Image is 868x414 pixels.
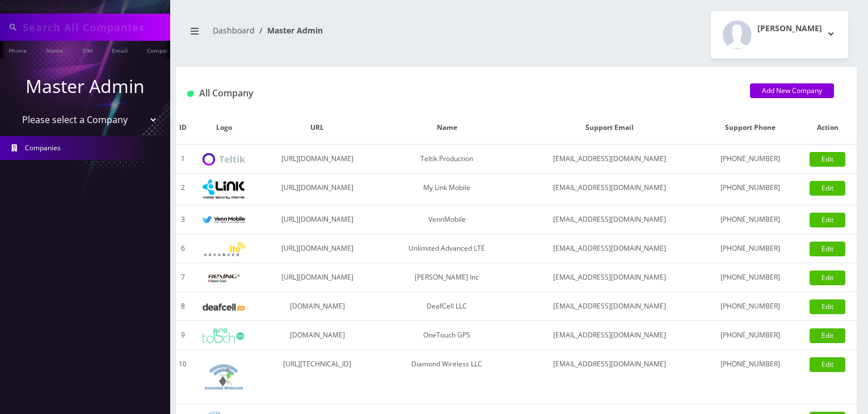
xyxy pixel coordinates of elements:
[203,179,245,199] img: My Link Mobile
[810,328,845,343] a: Edit
[176,263,189,292] td: 7
[203,216,245,224] img: VennMobile
[255,24,323,36] li: Master Admin
[184,19,508,51] nav: breadcrumb
[376,111,518,145] th: Name
[810,181,845,196] a: Edit
[176,350,189,404] td: 10
[25,143,61,153] span: Companies
[23,16,167,38] input: Search All Companies
[189,111,259,145] th: Logo
[176,111,189,145] th: ID
[203,242,245,256] img: Unlimited Advanced LTE
[376,263,518,292] td: [PERSON_NAME] Inc
[259,263,376,292] td: [URL][DOMAIN_NAME]
[376,205,518,234] td: VennMobile
[376,234,518,263] td: Unlimited Advanced LTE
[259,174,376,205] td: [URL][DOMAIN_NAME]
[810,299,845,314] a: Edit
[259,292,376,321] td: [DOMAIN_NAME]
[259,234,376,263] td: [URL][DOMAIN_NAME]
[810,357,845,372] a: Edit
[702,145,799,174] td: [PHONE_NUMBER]
[518,234,702,263] td: [EMAIL_ADDRESS][DOMAIN_NAME]
[518,321,702,350] td: [EMAIL_ADDRESS][DOMAIN_NAME]
[187,91,193,97] img: All Company
[176,292,189,321] td: 8
[176,145,189,174] td: 1
[376,321,518,350] td: OneTouch GPS
[259,111,376,145] th: URL
[376,292,518,321] td: DeafCell LLC
[176,174,189,205] td: 2
[518,111,702,145] th: Support Email
[518,205,702,234] td: [EMAIL_ADDRESS][DOMAIN_NAME]
[203,273,245,284] img: Rexing Inc
[702,263,799,292] td: [PHONE_NUMBER]
[40,41,69,58] a: Name
[106,41,133,58] a: Email
[702,111,799,145] th: Support Phone
[810,213,845,227] a: Edit
[518,350,702,404] td: [EMAIL_ADDRESS][DOMAIN_NAME]
[798,111,857,145] th: Action
[187,88,733,99] h1: All Company
[750,83,834,98] a: Add New Company
[810,242,845,256] a: Edit
[810,271,845,285] a: Edit
[518,263,702,292] td: [EMAIL_ADDRESS][DOMAIN_NAME]
[58,1,88,13] strong: Global
[702,205,799,234] td: [PHONE_NUMBER]
[376,145,518,174] td: Teltik Production
[203,356,245,398] img: Diamond Wireless LLC
[518,145,702,174] td: [EMAIL_ADDRESS][DOMAIN_NAME]
[213,25,255,36] a: Dashboard
[518,292,702,321] td: [EMAIL_ADDRESS][DOMAIN_NAME]
[702,174,799,205] td: [PHONE_NUMBER]
[203,328,245,343] img: OneTouch GPS
[259,321,376,350] td: [DOMAIN_NAME]
[176,205,189,234] td: 3
[518,174,702,205] td: [EMAIL_ADDRESS][DOMAIN_NAME]
[810,152,845,167] a: Edit
[203,303,245,311] img: DeafCell LLC
[259,205,376,234] td: [URL][DOMAIN_NAME]
[711,11,848,58] button: [PERSON_NAME]
[259,145,376,174] td: [URL][DOMAIN_NAME]
[702,350,799,404] td: [PHONE_NUMBER]
[77,41,98,58] a: SIM
[702,292,799,321] td: [PHONE_NUMBER]
[376,350,518,404] td: Diamond Wireless LLC
[757,24,822,33] h2: [PERSON_NAME]
[176,321,189,350] td: 9
[203,153,245,166] img: Teltik Production
[376,174,518,205] td: My Link Mobile
[3,41,32,58] a: Phone
[176,234,189,263] td: 6
[702,321,799,350] td: [PHONE_NUMBER]
[702,234,799,263] td: [PHONE_NUMBER]
[141,41,179,58] a: Company
[259,350,376,404] td: [URL][TECHNICAL_ID]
